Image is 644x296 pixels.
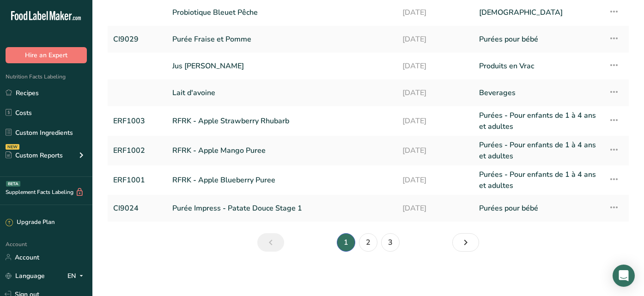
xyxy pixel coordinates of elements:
a: [DATE] [402,83,468,103]
a: Page 2. [359,233,377,252]
a: Next page [452,233,479,252]
div: EN [67,270,87,281]
a: Purées - Pour enfants de 1 à 4 ans et adultes [479,110,597,132]
a: [DATE] [402,56,468,76]
a: Jus [PERSON_NAME] [172,56,391,76]
a: [DATE] [402,3,468,22]
div: NEW [6,144,19,150]
a: Purée Impress - Patate Douce Stage 1 [172,199,391,218]
a: Lait d'avoine [172,83,391,103]
a: ERF1001 [113,169,161,191]
a: CI9024 [113,199,161,218]
a: Purées - Pour enfants de 1 à 4 ans et adultes [479,139,597,162]
a: [DATE] [402,199,468,218]
a: Page 3. [381,233,400,252]
a: Purées - Pour enfants de 1 à 4 ans et adultes [479,169,597,191]
a: [DATE] [402,30,468,49]
a: Purées pour bébé [479,30,597,49]
a: RFRK - Apple Blueberry Puree [172,169,391,191]
a: Purée Fraise et Pomme [172,30,391,49]
a: Beverages [479,83,597,103]
a: [DEMOGRAPHIC_DATA] [479,3,597,22]
a: Previous page [257,233,284,252]
div: Upgrade Plan [6,218,55,227]
a: ERF1002 [113,139,161,162]
a: Purées pour bébé [479,199,597,218]
a: [DATE] [402,139,468,162]
a: Language [6,268,45,284]
a: [DATE] [402,169,468,191]
div: Custom Reports [6,151,63,160]
a: Probiotique Bleuet Pêche [172,3,391,22]
a: Produits en Vrac [479,56,597,76]
a: ERF1003 [113,110,161,132]
a: [DATE] [402,110,468,132]
a: RFRK - Apple Mango Puree [172,139,391,162]
a: CI9029 [113,30,161,49]
button: Hire an Expert [6,47,87,63]
div: Open Intercom Messenger [613,265,635,287]
div: BETA [6,181,20,187]
a: RFRK - Apple Strawberry Rhubarb [172,110,391,132]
